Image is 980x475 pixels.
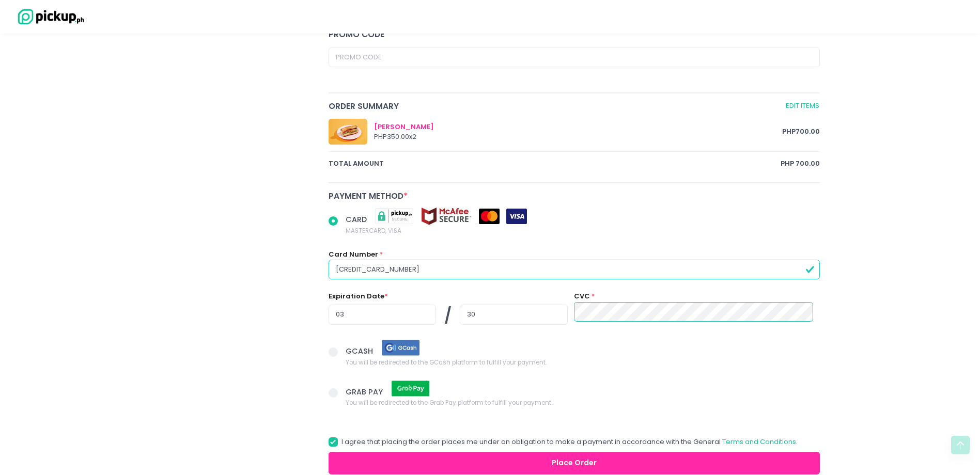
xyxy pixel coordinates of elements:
img: mcafee-secure [421,207,472,225]
span: / [444,305,452,327]
div: Promo code [329,28,820,40]
div: [PERSON_NAME] [374,122,783,132]
img: mastercard [479,209,500,224]
span: Order Summary [329,100,784,112]
div: Payment Method [329,190,820,202]
div: PHP 350.00 x 2 [374,132,783,142]
label: CVC [574,291,590,302]
span: GCASH [346,346,375,356]
label: Expiration Date [329,291,388,302]
input: MM [329,305,436,324]
input: YY [460,305,567,324]
span: GRAB PAY [346,386,385,397]
span: You will be redirected to the GCash platform to fulfill your payment. [346,357,547,367]
label: Card Number [329,249,378,260]
a: Edit Items [785,100,820,112]
img: gcash [375,339,427,357]
img: visa [506,209,527,224]
input: Promo Code [329,47,820,67]
a: Terms and Conditions [722,437,796,447]
button: Place Order [329,452,820,475]
span: total amount [329,159,781,169]
span: MASTERCARD, VISA [346,225,527,235]
span: You will be redirected to the Grab Pay platform to fulfill your payment. [346,398,552,408]
label: I agree that placing the order places me under an obligation to make a payment in accordance with... [329,437,798,447]
span: PHP 700.00 [782,126,820,137]
img: grab pay [385,379,437,398]
input: Card Number [329,260,820,279]
img: logo [13,8,85,26]
span: CARD [346,214,369,225]
span: PHP 700.00 [781,159,820,169]
img: pickupsecure [369,207,421,225]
